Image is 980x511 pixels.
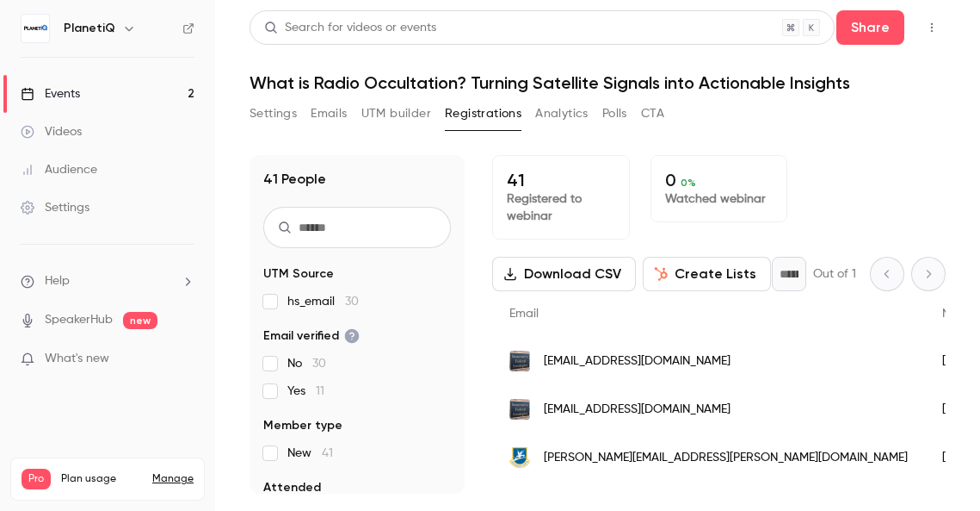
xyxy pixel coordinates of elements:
[316,385,324,397] span: 11
[45,350,109,368] span: What's new
[509,447,530,468] img: us.af.mil
[123,312,157,329] span: new
[509,351,530,371] img: innofed.com
[665,190,774,208] p: Watched webinar
[507,190,615,225] p: Registered to webinar
[263,417,342,434] span: Member type
[813,265,856,283] p: Out of 1
[681,177,696,189] span: 0 %
[836,10,904,45] button: Share
[322,447,333,459] span: 41
[152,472,194,486] a: Manage
[507,170,615,190] p: 41
[544,401,730,419] span: [EMAIL_ADDRESS][DOMAIN_NAME]
[21,123,82,140] div: Videos
[22,469,51,489] span: Pro
[61,472,142,486] span: Plan usage
[492,257,636,291] button: Download CSV
[45,272,70,290] span: Help
[287,383,324,400] span: Yes
[263,479,321,496] span: Attended
[263,327,360,345] span: Email verified
[21,199,89,216] div: Settings
[287,355,326,372] span: No
[45,311,113,329] a: SpeakerHub
[250,72,946,93] h1: What is Radio Occultation? Turning Satellite Signals into Actionable Insights
[64,20,115,37] h6: PlanetiQ
[509,308,539,320] span: Email
[287,293,359,310] span: hs_email
[21,161,97,178] div: Audience
[643,257,771,291] button: Create Lists
[345,296,359,308] span: 30
[264,19,436,37] div: Search for videos or events
[535,100,589,128] button: Analytics
[641,100,664,128] button: CTA
[21,272,194,290] li: help-dropdown-opener
[311,100,347,128] button: Emails
[544,449,908,467] span: [PERSON_NAME][EMAIL_ADDRESS][PERSON_NAME][DOMAIN_NAME]
[509,399,530,420] img: innofed.com
[287,445,333,462] span: New
[361,100,431,128] button: UTM builder
[263,169,326,190] h1: 41 People
[21,85,80,103] div: Events
[445,100,521,128] button: Registrations
[544,352,730,371] span: [EMAIL_ADDRESS][DOMAIN_NAME]
[250,100,297,128] button: Settings
[602,100,627,128] button: Polls
[312,358,326,370] span: 30
[22,15,49,42] img: PlanetiQ
[942,308,975,320] span: Name
[665,170,774,190] p: 0
[263,265,334,283] span: UTM Source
